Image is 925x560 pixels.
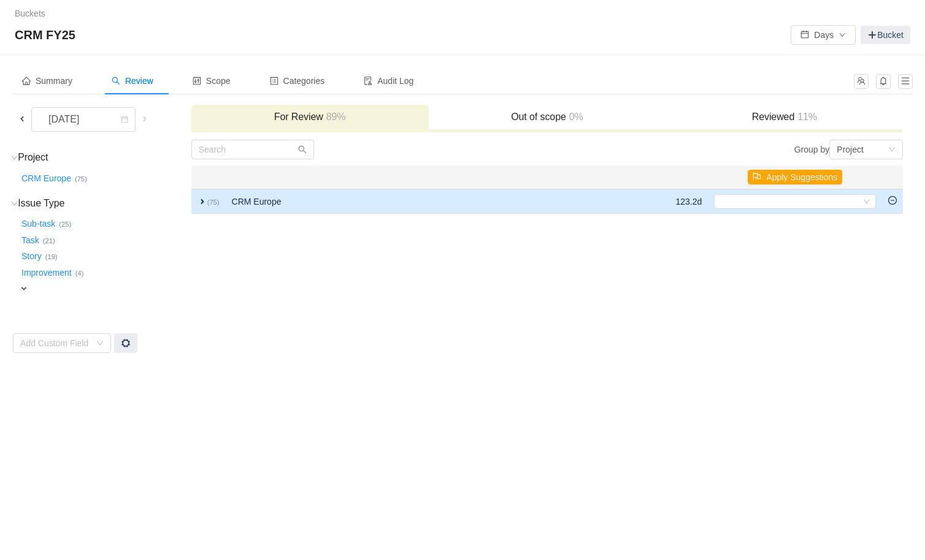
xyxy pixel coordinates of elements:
[888,146,896,154] i: icon: down
[861,26,910,44] a: Bucket
[270,77,278,85] i: icon: profile
[112,76,153,86] span: Review
[198,111,423,123] h3: For Review
[566,112,583,122] span: 0%
[547,140,903,159] div: Group by
[96,339,104,348] i: icon: down
[193,76,231,86] span: Scope
[854,74,869,89] button: icon: team
[19,247,45,267] button: Story
[45,253,58,260] small: (19)
[19,151,190,164] h3: Project
[19,263,75,282] button: Improvement
[19,230,43,250] button: Task
[15,9,45,18] a: Buckets
[364,76,413,86] span: Audit Log
[898,74,913,89] button: icon: menu
[207,199,220,206] small: (75)
[672,111,897,123] h3: Reviewed
[20,337,90,349] div: Add Custom Field
[298,145,307,154] i: icon: search
[748,170,842,184] button: icon: flagApply Suggestions
[11,154,18,161] i: icon: down
[43,237,55,244] small: (21)
[19,168,75,188] button: CRM Europe
[19,284,29,293] span: expand
[791,25,856,45] button: icon: calendarDaysicon: down
[193,77,201,85] i: icon: control
[11,200,18,207] i: icon: down
[22,77,31,85] i: icon: home
[669,189,708,214] td: 123.2d
[15,25,83,45] span: CRM FY25
[876,74,891,89] button: icon: bell
[226,189,596,214] td: CRM Europe
[364,77,372,85] i: icon: audit
[888,196,897,205] i: icon: minus-circle
[270,76,325,86] span: Categories
[19,214,59,234] button: Sub-task
[75,175,87,183] small: (75)
[323,112,346,122] span: 89%
[39,108,91,131] div: [DATE]
[75,270,84,277] small: (4)
[198,197,207,206] span: expand
[19,197,190,210] h3: Issue Type
[112,77,120,85] i: icon: search
[59,221,71,228] small: (25)
[863,198,870,206] i: icon: down
[121,116,128,124] i: icon: calendar
[837,140,864,159] div: Project
[191,140,314,159] input: Search
[435,111,660,123] h3: Out of scope
[794,112,817,122] span: 11%
[22,76,72,86] span: Summary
